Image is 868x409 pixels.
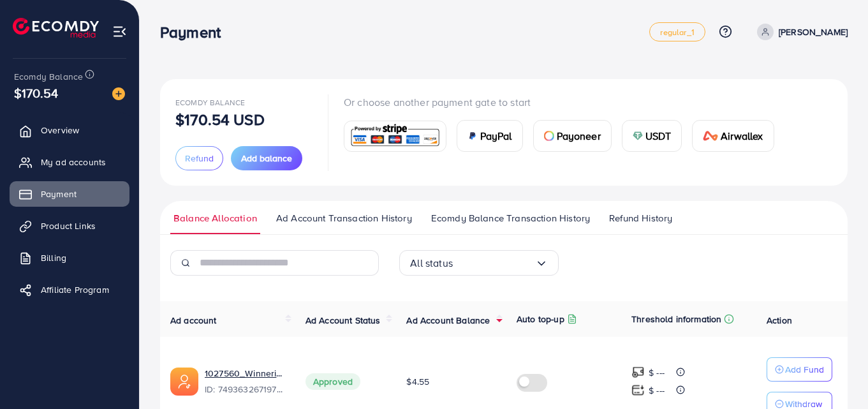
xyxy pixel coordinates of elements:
[175,146,223,170] button: Refund
[41,156,106,168] span: My ad accounts
[410,253,453,273] span: All status
[767,357,832,382] button: Add Fund
[170,368,198,396] img: ic-ads-acc.e4c84228.svg
[480,128,512,144] span: PayPal
[10,277,129,302] a: Affiliate Program
[10,245,129,271] a: Billing
[692,120,774,152] a: cardAirwallex
[112,24,127,39] img: menu
[305,314,381,327] span: Ad Account Status
[399,250,559,276] div: Search for option
[645,128,672,144] span: USDT
[170,314,217,327] span: Ad account
[41,219,96,232] span: Product Links
[431,211,590,225] span: Ecomdy Balance Transaction History
[205,383,285,396] span: ID: 7493632671978045448
[406,375,429,388] span: $4.55
[779,24,848,40] p: [PERSON_NAME]
[344,121,446,152] a: card
[752,24,848,40] a: [PERSON_NAME]
[41,188,77,200] span: Payment
[517,311,564,327] p: Auto top-up
[175,97,245,108] span: Ecomdy Balance
[631,366,645,379] img: top-up amount
[231,146,302,170] button: Add balance
[544,131,554,141] img: card
[14,84,58,102] span: $170.54
[721,128,763,144] span: Airwallex
[467,131,478,141] img: card
[185,152,214,165] span: Refund
[557,128,601,144] span: Payoneer
[205,367,285,396] div: <span class='underline'>1027560_Winnerize_1744747938584</span></br>7493632671978045448
[205,367,285,380] a: 1027560_Winnerize_1744747938584
[112,87,125,100] img: image
[160,23,231,41] h3: Payment
[649,22,705,41] a: regular_1
[457,120,523,152] a: cardPayPal
[660,28,694,36] span: regular_1
[767,314,792,327] span: Action
[633,131,643,141] img: card
[453,253,535,273] input: Search for option
[13,18,99,38] img: logo
[10,117,129,143] a: Overview
[622,120,682,152] a: cardUSDT
[703,131,718,141] img: card
[241,152,292,165] span: Add balance
[348,123,442,150] img: card
[10,181,129,207] a: Payment
[649,383,665,398] p: $ ---
[41,283,109,296] span: Affiliate Program
[649,365,665,380] p: $ ---
[10,213,129,239] a: Product Links
[533,120,612,152] a: cardPayoneer
[14,70,83,83] span: Ecomdy Balance
[631,383,645,397] img: top-up amount
[276,211,412,225] span: Ad Account Transaction History
[631,311,721,327] p: Threshold information
[305,373,360,390] span: Approved
[344,94,784,110] p: Or choose another payment gate to start
[41,251,66,264] span: Billing
[609,211,672,225] span: Refund History
[10,149,129,175] a: My ad accounts
[406,314,490,327] span: Ad Account Balance
[41,124,79,137] span: Overview
[173,211,257,225] span: Balance Allocation
[175,112,265,127] p: $170.54 USD
[785,362,824,377] p: Add Fund
[814,352,858,399] iframe: Chat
